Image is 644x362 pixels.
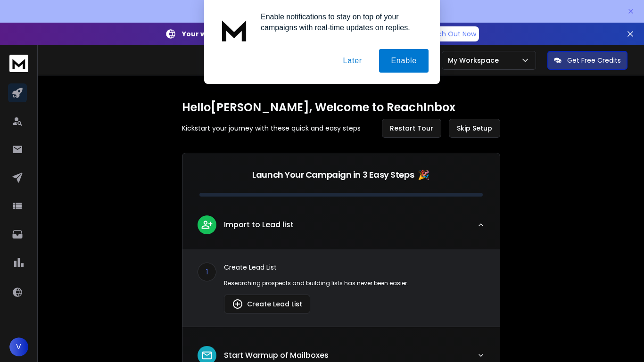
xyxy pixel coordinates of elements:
[182,123,361,133] p: Kickstart your journey with these quick and easy steps
[232,298,243,310] img: lead
[224,280,485,287] p: Researching prospects and building lists has never been easier.
[449,119,500,138] button: Skip Setup
[182,208,500,249] button: leadImport to Lead list
[182,249,500,327] div: leadImport to Lead list
[224,219,294,230] p: Import to Lead list
[224,295,310,313] button: Create Lead List
[9,337,28,356] button: V
[253,11,429,33] div: Enable notifications to stay on top of your campaigns with real-time updates on replies.
[201,349,213,362] img: lead
[331,49,373,73] button: Later
[215,11,253,49] img: notification icon
[382,119,441,138] button: Restart Tour
[198,263,216,281] div: 1
[224,350,329,361] p: Start Warmup of Mailboxes
[418,168,429,181] span: 🎉
[457,123,492,133] span: Skip Setup
[379,49,429,73] button: Enable
[252,168,414,181] p: Launch Your Campaign in 3 Easy Steps
[182,100,500,115] h1: Hello [PERSON_NAME] , Welcome to ReachInbox
[224,263,485,272] p: Create Lead List
[201,219,213,230] img: lead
